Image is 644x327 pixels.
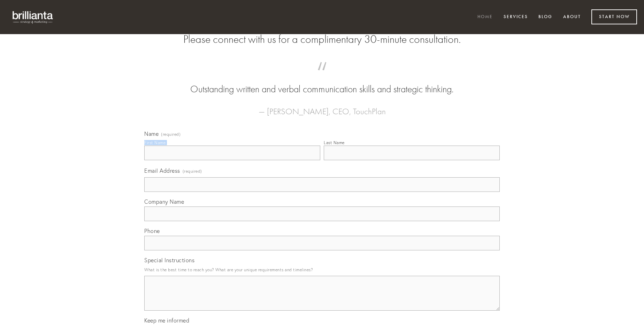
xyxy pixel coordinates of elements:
[155,69,489,96] blockquote: Outstanding written and verbal communication skills and strategic thinking.
[559,11,585,23] a: About
[144,227,160,234] span: Phone
[144,257,194,264] span: Special Instructions
[144,265,500,274] p: What is the best time to reach you? What are your unique requirements and timelines?
[144,317,189,324] span: Keep me informed
[499,11,532,23] a: Services
[144,130,159,137] span: Name
[591,9,637,24] a: Start Now
[144,33,500,46] h2: Please connect with us for a complimentary 30-minute consultation.
[144,198,184,205] span: Company Name
[155,96,489,118] figcaption: — [PERSON_NAME], CEO, TouchPlan
[144,167,180,174] span: Email Address
[155,69,489,83] span: “
[534,11,557,23] a: Blog
[7,7,59,27] img: brillianta - research, strategy, marketing
[144,140,166,145] div: First Name
[324,140,345,145] div: Last Name
[473,11,497,23] a: Home
[161,132,181,137] span: (required)
[183,166,202,176] span: (required)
